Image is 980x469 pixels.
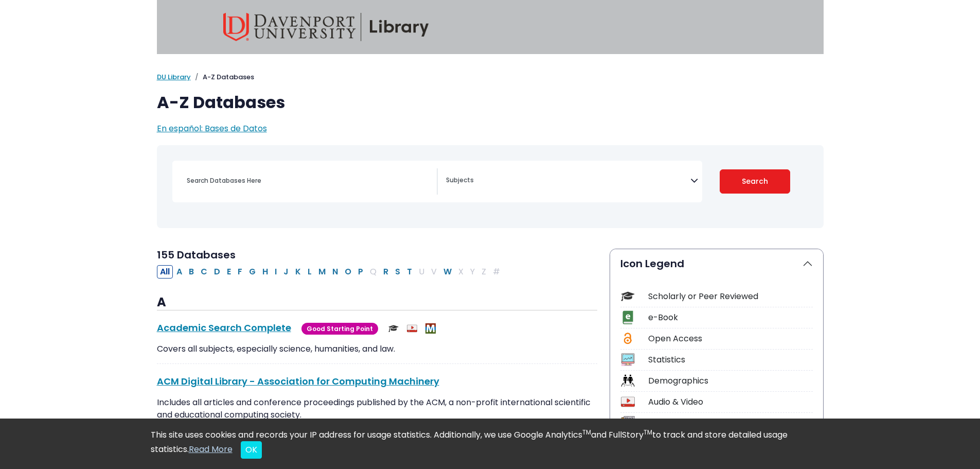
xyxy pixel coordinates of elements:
[157,375,439,388] a: ACM Digital Library - Association for Computing Machinery
[181,173,437,188] input: Search database by title or keyword
[191,72,254,82] li: A-Z Databases
[259,265,271,279] button: Filter Results H
[355,265,366,279] button: Filter Results P
[157,321,291,334] a: Academic Search Complete
[301,323,378,335] span: Good Starting Point
[151,429,830,459] div: This site uses cookies and records your IP address for usage statistics. Additionally, we use Goo...
[157,265,173,279] button: All
[157,295,597,310] h3: A
[157,248,236,262] span: 155 Databases
[621,310,635,324] img: Icon e-Book
[407,323,417,334] img: Audio & Video
[392,265,403,279] button: Filter Results S
[648,333,813,345] div: Open Access
[157,72,824,82] nav: breadcrumb
[644,428,652,437] sup: TM
[621,416,635,430] img: Icon Newspapers
[305,265,315,279] button: Filter Results L
[173,265,185,279] button: Filter Results A
[720,169,790,194] button: Submit for Search Results
[315,265,329,279] button: Filter Results M
[621,332,634,345] img: Icon Open Access
[446,177,690,185] textarea: Search
[648,375,813,387] div: Demographics
[404,265,415,279] button: Filter Results T
[211,265,223,279] button: Filter Results D
[582,428,591,437] sup: TM
[621,395,635,409] img: Icon Audio & Video
[157,343,597,355] p: Covers all subjects, especially science, humanities, and law.
[648,396,813,408] div: Audio & Video
[610,249,823,278] button: Icon Legend
[157,123,267,134] a: En español: Bases de Datos
[223,13,429,41] img: Davenport University Library
[342,265,354,279] button: Filter Results O
[189,443,233,455] a: Read More
[157,72,191,82] a: DU Library
[648,354,813,366] div: Statistics
[388,323,399,334] img: Scholarly or Peer Reviewed
[440,265,455,279] button: Filter Results W
[329,265,341,279] button: Filter Results N
[186,265,197,279] button: Filter Results B
[157,265,504,277] div: Alpha-list to filter by first letter of database name
[157,145,824,228] nav: Search filters
[272,265,280,279] button: Filter Results I
[157,396,597,433] p: Includes all articles and conference proceedings published by the ACM, a non-profit international...
[621,353,635,367] img: Icon Statistics
[621,289,635,303] img: Icon Scholarly or Peer Reviewed
[648,290,813,303] div: Scholarly or Peer Reviewed
[246,265,259,279] button: Filter Results G
[198,265,210,279] button: Filter Results C
[280,265,292,279] button: Filter Results J
[648,417,813,429] div: Newspapers
[648,311,813,324] div: e-Book
[224,265,234,279] button: Filter Results E
[425,323,436,334] img: MeL (Michigan electronic Library)
[157,93,824,112] h1: A-Z Databases
[292,265,304,279] button: Filter Results K
[241,441,262,459] button: Close
[235,265,245,279] button: Filter Results F
[380,265,391,279] button: Filter Results R
[621,374,635,388] img: Icon Demographics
